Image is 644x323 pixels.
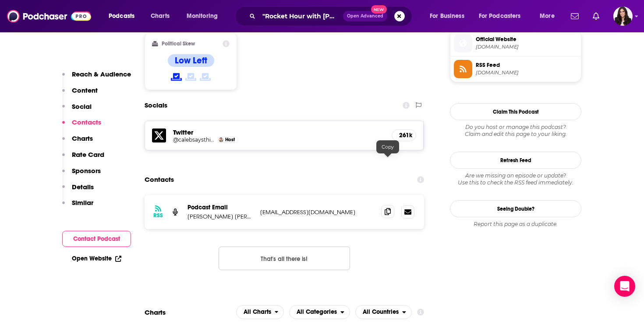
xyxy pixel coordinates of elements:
h2: Socials [145,97,167,114]
span: More [540,10,555,22]
p: Content [72,86,98,94]
img: User Profile [613,7,633,26]
span: RSS Feed [476,61,577,69]
h3: RSS [153,212,163,219]
div: Open Intercom Messenger [614,276,635,297]
button: open menu [424,9,475,23]
p: Reach & Audience [72,70,131,78]
h2: Countries [355,305,412,319]
span: All Categories [297,309,337,315]
button: open menu [289,305,350,319]
p: Podcast Email [188,204,253,211]
button: Sponsors [62,167,101,183]
h4: Low Left [175,55,207,66]
p: [EMAIL_ADDRESS][DOMAIN_NAME] [260,208,374,216]
button: Show profile menu [613,7,633,26]
button: open menu [355,305,412,319]
h2: Charts [145,308,166,316]
p: [PERSON_NAME] [PERSON_NAME] [188,213,253,220]
button: open menu [534,9,566,23]
button: Content [62,86,98,102]
p: Contacts [72,118,101,126]
span: New [371,5,387,14]
h2: Political Skew [162,41,195,47]
h5: Twitter [173,128,385,136]
button: Contacts [62,118,101,134]
span: rss.art19.com [476,69,577,76]
img: Caleb Hearon [219,137,223,142]
span: Host [225,137,235,142]
button: open menu [473,9,534,23]
button: Charts [62,134,93,150]
a: Open Website [72,255,121,262]
a: Charts [145,9,175,23]
button: Rate Card [62,150,104,167]
p: Details [72,183,94,191]
button: Claim This Podcast [450,103,581,120]
span: Official Website [476,35,577,43]
span: Logged in as RebeccaShapiro [613,7,633,26]
div: Search podcasts, credits, & more... [243,6,421,26]
p: Social [72,102,92,111]
p: Similar [72,198,93,207]
span: Podcasts [109,10,134,22]
button: open menu [236,305,284,319]
span: Monitoring [187,10,218,22]
div: Report this page as a duplicate. [450,221,581,228]
a: RSS Feed[DOMAIN_NAME] [454,60,577,78]
img: Podchaser - Follow, Share and Rate Podcasts [7,8,91,24]
p: Rate Card [72,150,104,159]
span: For Podcasters [479,10,521,22]
p: Charts [72,134,93,142]
button: Social [62,102,92,118]
span: All Countries [363,309,399,315]
div: Copy [376,140,399,153]
button: Contact Podcast [62,231,131,247]
div: Claim and edit this page to your liking. [450,124,581,138]
button: Open AdvancedNew [343,11,387,21]
button: Refresh Feed [450,152,581,169]
a: @calebsaysthings [173,136,215,143]
div: Are we missing an episode or update? Use this to check the RSS feed immediately. [450,172,581,186]
span: Open Advanced [347,14,383,18]
a: Show notifications dropdown [589,9,603,24]
span: art19.com [476,44,577,50]
span: Charts [151,10,170,22]
a: Official Website[DOMAIN_NAME] [454,34,577,52]
a: Seeing Double? [450,200,581,217]
h2: Categories [289,305,350,319]
button: open menu [103,9,146,23]
h5: 261k [399,132,409,139]
input: Search podcasts, credits, & more... [259,9,343,23]
button: Similar [62,198,93,215]
button: open menu [180,9,229,23]
h2: Platforms [236,305,284,319]
h2: Contacts [145,171,174,188]
a: Show notifications dropdown [567,9,582,24]
p: Sponsors [72,167,101,175]
span: Do you host or manage this podcast? [450,124,581,131]
button: Details [62,183,94,199]
button: Nothing here. [219,247,350,270]
span: For Business [430,10,464,22]
span: All Charts [244,309,271,315]
button: Reach & Audience [62,70,131,86]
